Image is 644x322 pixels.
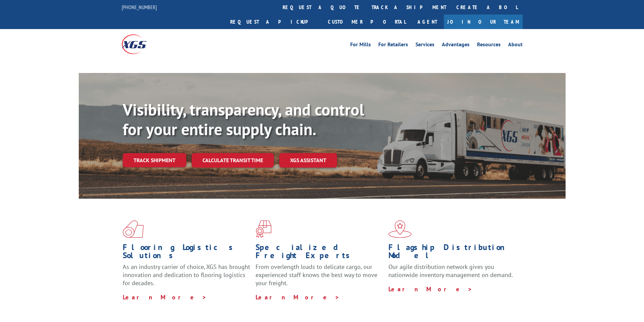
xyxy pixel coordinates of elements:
a: About [508,42,523,49]
a: Agent [411,15,444,29]
span: Our agile distribution network gives you nationwide inventory management on demand. [388,263,513,279]
a: Join Our Team [444,15,523,29]
a: For Mills [350,42,371,49]
a: Learn More > [388,285,473,293]
a: Learn More > [123,293,207,301]
img: xgs-icon-total-supply-chain-intelligence-red [123,220,144,238]
a: Customer Portal [323,15,411,29]
p: From overlength loads to delicate cargo, our experienced staff knows the best way to move your fr... [256,263,383,293]
a: Services [415,42,434,49]
b: Visibility, transparency, and control for your entire supply chain. [123,99,364,140]
img: xgs-icon-flagship-distribution-model-red [388,220,412,238]
h1: Flooring Logistics Solutions [123,243,251,263]
img: xgs-icon-focused-on-flooring-red [256,220,271,238]
h1: Flagship Distribution Model [388,243,516,263]
h1: Specialized Freight Experts [256,243,383,263]
a: XGS ASSISTANT [279,153,337,168]
span: As an industry carrier of choice, XGS has brought innovation and dedication to flooring logistics... [123,263,250,287]
a: [PHONE_NUMBER] [122,4,157,10]
a: Track shipment [123,153,186,167]
a: Advantages [442,42,470,49]
a: Learn More > [256,293,340,301]
a: Calculate transit time [192,153,274,168]
a: For Retailers [378,42,408,49]
a: Request a pickup [225,15,323,29]
a: Resources [477,42,501,49]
